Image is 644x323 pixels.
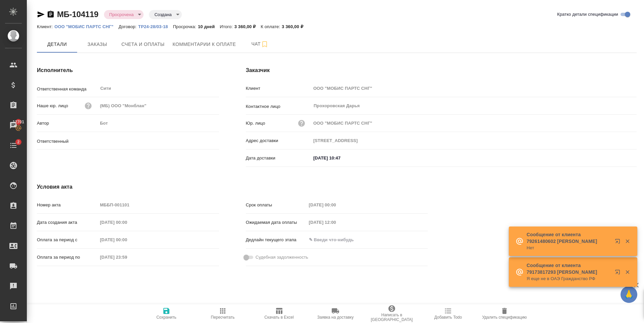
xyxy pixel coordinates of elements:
button: Просрочена [107,12,136,17]
p: 10 дней [198,24,220,29]
button: Закрыть [621,269,634,275]
button: Открыть в новой вкладке [611,235,627,251]
input: Пустое поле [98,200,219,210]
a: ООО "МОБИС ПАРТС СНГ" [54,23,118,29]
p: Контактное лицо [246,103,311,110]
span: Счета и оплаты [121,40,165,49]
p: Сообщение от клиента 79173817293 [PERSON_NAME] [527,262,610,275]
a: 12701 [2,117,25,134]
button: Скопировать ссылку для ЯМессенджера [37,10,45,18]
div: Просрочена [149,10,181,19]
p: Ответственный [37,138,98,145]
span: 2 [13,139,23,145]
input: Пустое поле [311,118,637,128]
span: Чат [244,40,276,48]
p: Оплата за период по [37,254,98,261]
span: Детали [41,40,73,49]
input: Пустое поле [98,101,219,111]
span: 12701 [9,119,28,125]
input: ✎ Введи что-нибудь [307,235,365,245]
p: Наше юр. лицо [37,103,68,109]
p: Просрочка: [173,24,198,29]
a: 2 [2,137,25,154]
p: Оплата за период с [37,237,98,243]
p: Я еще не в ОАЭ Гражданство РФ [527,275,610,282]
span: Комментарии к оплате [173,40,236,49]
input: Пустое поле [311,83,637,93]
h4: Исполнитель [37,66,219,74]
p: ТР24-28/03-18 [138,24,173,29]
p: 3 360,00 ₽ [282,24,308,29]
p: 3 360,00 ₽ [234,24,261,29]
p: К оплате: [261,24,282,29]
p: Сообщение от клиента 79261480602 [PERSON_NAME] [527,231,610,245]
h4: Условия акта [37,183,428,191]
p: Нет [527,245,610,251]
p: Договор: [118,24,138,29]
svg: Подписаться [261,40,269,48]
p: Клиент [246,85,311,92]
p: Юр. лицо [246,120,265,127]
input: ✎ Введи что-нибудь [311,153,370,163]
input: Пустое поле [307,200,365,210]
a: ТР24-28/03-18 [138,23,173,29]
button: Open [215,140,217,141]
input: Пустое поле [307,217,365,227]
p: Ожидаемая дата оплаты [246,219,307,226]
div: Просрочена [104,10,144,19]
button: Открыть в новой вкладке [611,265,627,281]
a: МБ-104119 [57,10,99,19]
p: Автор [37,120,98,127]
button: Создана [152,12,173,17]
p: ООО "МОБИС ПАРТС СНГ" [54,24,118,29]
span: Кратко детали спецификации [557,11,618,18]
input: Пустое поле [98,118,219,128]
p: Ответственная команда [37,86,98,92]
h4: Заказчик [246,66,637,74]
p: Дата создания акта [37,219,98,226]
p: Срок оплаты [246,202,307,208]
input: Пустое поле [98,235,156,245]
p: Дата доставки [246,155,311,161]
p: Номер акта [37,202,98,208]
input: Пустое поле [311,136,637,145]
button: Скопировать ссылку [47,10,55,18]
p: Адрес доставки [246,137,311,144]
input: Пустое поле [98,252,156,262]
p: Дедлайн текущего этапа [246,237,307,243]
span: Судебная задолженность [256,254,308,261]
input: Пустое поле [98,217,156,227]
p: Клиент: [37,24,54,29]
p: Итого: [220,24,234,29]
button: Закрыть [621,238,634,244]
span: Заказы [81,40,113,49]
